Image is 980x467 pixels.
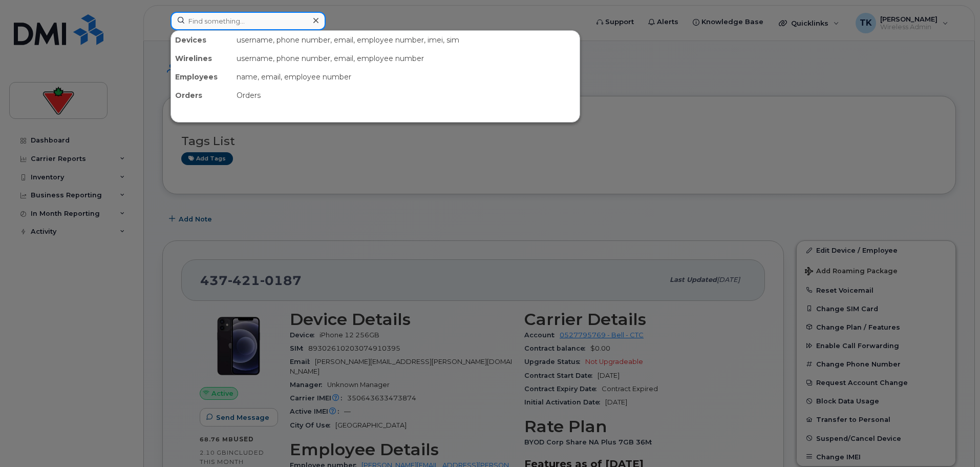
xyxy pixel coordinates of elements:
div: Orders [232,86,580,105]
div: Employees [171,68,232,86]
div: username, phone number, email, employee number, imei, sim [232,31,580,49]
div: Wirelines [171,49,232,68]
div: Orders [171,86,232,105]
div: Devices [171,31,232,49]
div: username, phone number, email, employee number [232,49,580,68]
div: name, email, employee number [232,68,580,86]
